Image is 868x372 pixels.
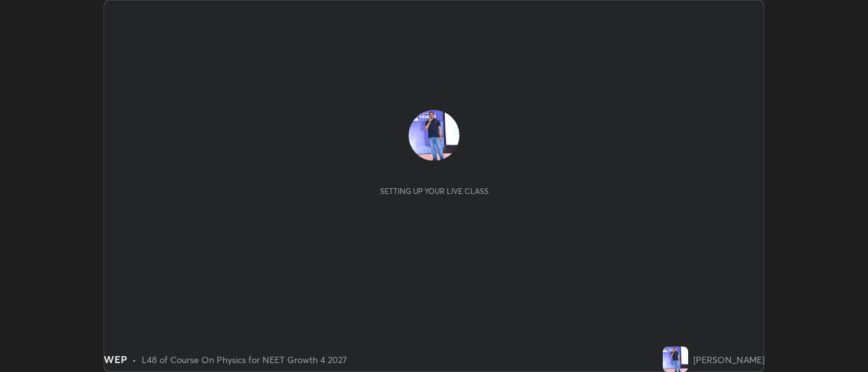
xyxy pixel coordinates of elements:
[693,353,764,366] div: [PERSON_NAME]
[132,353,137,366] div: •
[142,353,347,366] div: L48 of Course On Physics for NEET Growth 4 2027
[663,347,688,372] img: f51fef33667341698825c77594be1dc1.jpg
[409,110,459,161] img: f51fef33667341698825c77594be1dc1.jpg
[104,352,127,367] div: WEP
[380,186,489,196] div: Setting up your live class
